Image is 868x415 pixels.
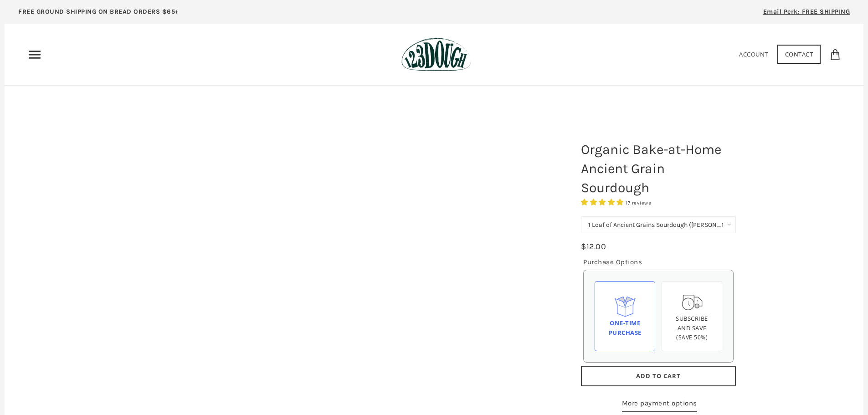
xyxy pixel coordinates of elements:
h1: Organic Bake-at-Home Ancient Grain Sourdough [574,135,743,202]
p: FREE GROUND SHIPPING ON BREAD ORDERS $65+ [18,7,179,17]
nav: Primary [27,47,42,62]
span: Add to Cart [636,372,681,380]
a: FREE GROUND SHIPPING ON BREAD ORDERS $65+ [5,5,193,24]
img: 123Dough Bakery [401,37,471,72]
span: 17 reviews [626,200,651,206]
a: Organic Bake-at-Home Ancient Grain Sourdough [94,131,544,405]
a: Contact [777,45,821,64]
span: 4.76 stars [581,198,626,206]
a: Account [739,50,768,58]
span: (Save 50%) [676,333,708,341]
a: More payment options [622,398,697,412]
div: $12.00 [581,240,606,253]
a: Email Perk: FREE SHIPPING [750,5,864,24]
span: Subscribe and save [676,314,708,332]
div: One-time Purchase [602,318,647,338]
button: Add to Cart [581,366,736,386]
span: Email Perk: FREE SHIPPING [763,8,850,15]
legend: Purchase Options [583,256,642,267]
